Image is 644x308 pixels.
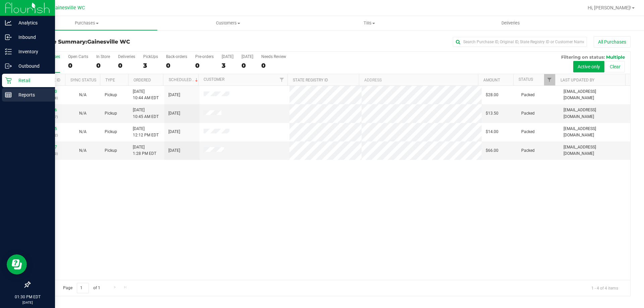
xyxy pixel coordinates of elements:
[521,147,535,154] span: Packed
[563,144,626,157] span: [EMAIL_ADDRESS][DOMAIN_NAME]
[261,62,286,69] div: 0
[588,5,631,10] span: Hi, [PERSON_NAME]!
[166,54,187,59] div: Back-orders
[222,62,233,69] div: 3
[12,76,52,84] p: Retail
[12,62,52,70] p: Outbound
[79,129,87,134] span: Not Applicable
[16,20,157,26] span: Purchases
[261,54,286,59] div: Needs Review
[38,126,57,131] a: 12019725
[521,110,535,117] span: Packed
[222,54,233,59] div: [DATE]
[3,300,52,305] p: [DATE]
[118,62,135,69] div: 0
[105,110,117,117] span: Pickup
[168,110,180,117] span: [DATE]
[5,48,12,55] inline-svg: Inventory
[453,37,587,47] input: Search Purchase ID, Original ID, State Registry ID or Customer Name...
[133,144,156,157] span: [DATE] 1:28 PM EDT
[486,147,498,154] span: $66.00
[169,77,199,82] a: Scheduled
[195,54,214,59] div: Pre-orders
[563,107,626,120] span: [EMAIL_ADDRESS][DOMAIN_NAME]
[79,147,87,154] button: N/A
[5,19,12,26] inline-svg: Analytics
[157,16,299,30] a: Customers
[586,283,624,293] span: 1 - 4 of 4 items
[241,54,253,59] div: [DATE]
[605,61,625,72] button: Clear
[168,129,180,135] span: [DATE]
[133,126,159,138] span: [DATE] 12:12 PM EDT
[38,145,57,149] a: 12020097
[12,33,52,41] p: Inbound
[96,54,110,59] div: In Store
[158,20,298,26] span: Customers
[521,129,535,135] span: Packed
[105,147,117,154] span: Pickup
[105,129,117,135] span: Pickup
[606,54,625,60] span: Multiple
[241,62,253,69] div: 0
[57,283,106,293] span: Page of 1
[38,89,57,94] a: 12018480
[52,5,85,11] span: Gainesville WC
[521,92,535,98] span: Packed
[12,19,52,27] p: Analytics
[563,88,626,101] span: [EMAIL_ADDRESS][DOMAIN_NAME]
[143,54,158,59] div: PickUps
[544,74,555,85] a: Filter
[3,294,52,300] p: 01:30 PM EDT
[486,129,498,135] span: $14.00
[77,283,89,293] input: 1
[105,78,115,82] a: Type
[79,129,87,135] button: N/A
[118,54,135,59] div: Deliveries
[7,254,27,274] iframe: Resource center
[143,62,158,69] div: 3
[12,48,52,56] p: Inventory
[276,74,287,85] a: Filter
[87,39,130,45] span: Gainesville WC
[166,62,187,69] div: 0
[12,91,52,99] p: Reports
[5,34,12,41] inline-svg: Inbound
[440,16,581,30] a: Deliveries
[492,20,529,26] span: Deliveries
[79,111,87,116] span: Not Applicable
[563,126,626,138] span: [EMAIL_ADDRESS][DOMAIN_NAME]
[133,88,159,101] span: [DATE] 10:44 AM EDT
[70,78,96,82] a: Sync Status
[79,148,87,153] span: Not Applicable
[79,110,87,117] button: N/A
[359,74,478,86] th: Address
[293,78,328,82] a: State Registry ID
[16,16,157,30] a: Purchases
[5,77,12,84] inline-svg: Retail
[68,54,88,59] div: Open Carts
[168,147,180,154] span: [DATE]
[105,92,117,98] span: Pickup
[519,77,533,82] a: Status
[96,62,110,69] div: 0
[299,20,439,26] span: Tills
[5,63,12,69] inline-svg: Outbound
[79,93,87,97] span: Not Applicable
[195,62,214,69] div: 0
[299,16,440,30] a: Tills
[30,39,230,45] h3: Purchase Summary:
[68,62,88,69] div: 0
[38,108,57,112] a: 12018936
[560,78,594,82] a: Last Updated By
[204,77,224,82] a: Customer
[561,54,605,60] span: Filtering on status:
[168,92,180,98] span: [DATE]
[486,92,498,98] span: $28.00
[573,61,604,72] button: Active only
[5,91,12,98] inline-svg: Reports
[133,107,159,120] span: [DATE] 10:45 AM EDT
[483,78,500,82] a: Amount
[486,110,498,117] span: $13.50
[79,92,87,98] button: N/A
